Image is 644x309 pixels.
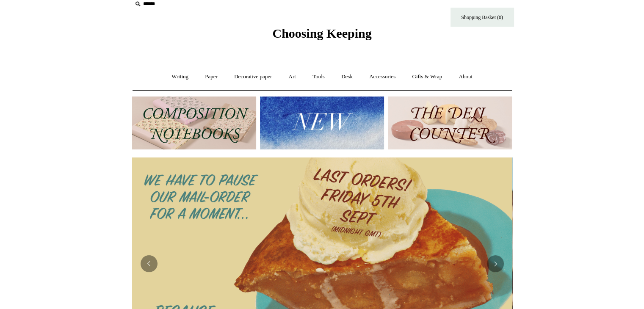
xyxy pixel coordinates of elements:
[141,255,158,272] button: Previous
[164,66,196,88] a: Writing
[281,66,304,88] a: Art
[362,66,403,88] a: Accessories
[305,66,332,88] a: Tools
[227,66,279,88] a: Decorative paper
[272,33,371,39] a: Choosing Keeping
[451,66,480,88] a: About
[132,97,256,149] img: 202302 Composition ledgers.jpg__PID:69722ee6-fa44-49dd-a067-31375e5d54ec
[404,66,450,88] a: Gifts & Wrap
[388,97,512,149] img: The Deli Counter
[197,66,225,88] a: Paper
[260,97,384,149] img: New.jpg__PID:f73bdf93-380a-4a35-bcfe-7823039498e1
[487,255,504,272] button: Next
[334,66,360,88] a: Desk
[272,26,371,40] span: Choosing Keeping
[451,8,514,27] a: Shopping Basket (0)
